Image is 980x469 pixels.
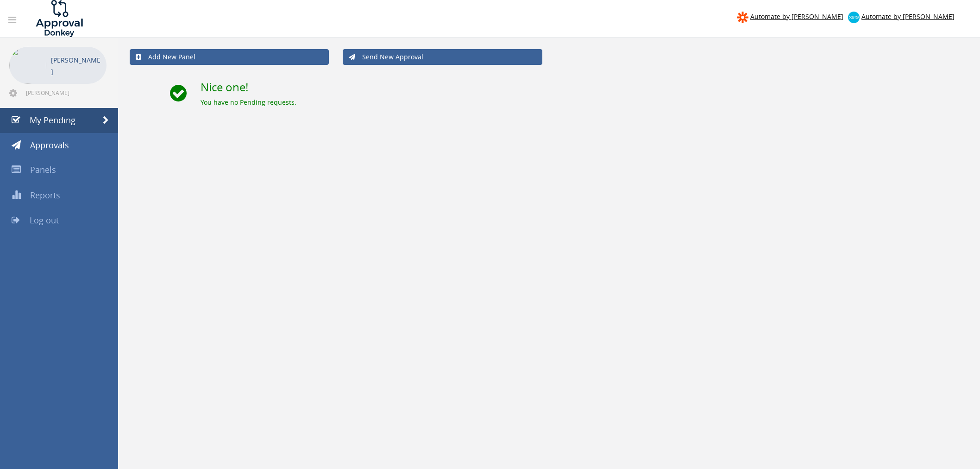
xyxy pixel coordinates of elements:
div: You have no Pending requests. [201,98,968,107]
span: Automate by [PERSON_NAME] [861,12,955,21]
span: My Pending [30,114,75,126]
span: Panels [30,164,56,175]
span: Approvals [30,139,69,151]
p: [PERSON_NAME] [51,54,102,77]
span: [PERSON_NAME][EMAIL_ADDRESS][DOMAIN_NAME] [26,89,105,96]
a: Add New Panel [130,49,329,65]
span: Log out [30,215,59,226]
img: xero-logo.png [848,12,860,23]
img: zapier-logomark.png [737,12,748,23]
a: Send New Approval [343,49,542,65]
span: Automate by [PERSON_NAME] [750,12,843,21]
span: Reports [30,190,60,201]
h2: Nice one! [201,81,968,93]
